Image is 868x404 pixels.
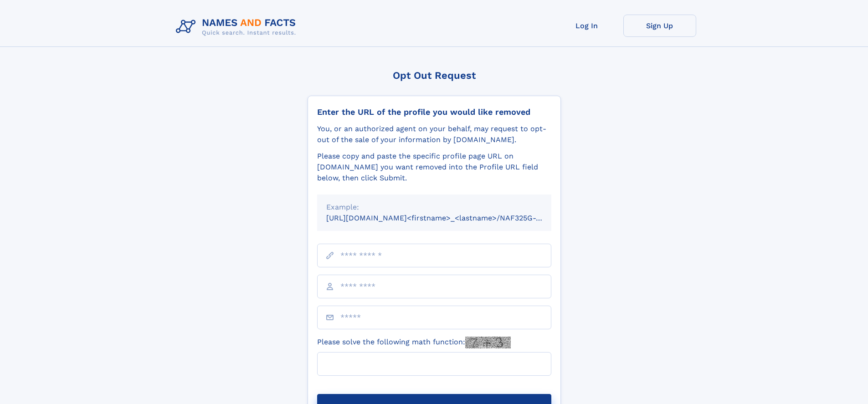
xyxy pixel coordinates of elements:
[550,15,623,37] a: Log In
[172,15,303,39] img: Logo Names and Facts
[317,337,511,348] label: Please solve the following math function:
[623,15,696,37] a: Sign Up
[317,107,551,117] div: Enter the URL of the profile you would like removed
[317,151,551,184] div: Please copy and paste the specific profile page URL on [DOMAIN_NAME] you want removed into the Pr...
[308,70,561,81] div: Opt Out Request
[317,123,551,145] div: You, or an authorized agent on your behalf, may request to opt-out of the sale of your informatio...
[326,214,569,222] small: [URL][DOMAIN_NAME]<firstname>_<lastname>/NAF325G-xxxxxxxx
[326,202,542,213] div: Example:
